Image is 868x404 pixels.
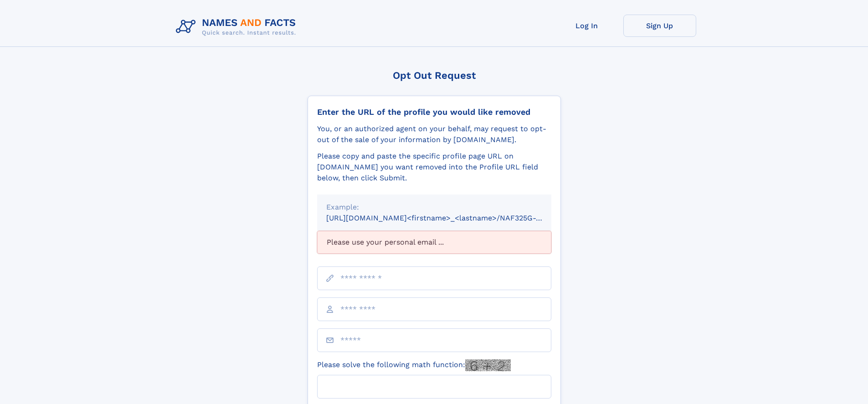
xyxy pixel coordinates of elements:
small: [URL][DOMAIN_NAME]<firstname>_<lastname>/NAF325G-xxxxxxxx [326,214,569,222]
a: Log In [550,15,623,37]
div: Example: [326,202,542,213]
img: Logo Names and Facts [172,15,303,39]
a: Sign Up [623,15,696,37]
div: Enter the URL of the profile you would like removed [317,107,551,117]
div: Please copy and paste the specific profile page URL on [DOMAIN_NAME] you want removed into the Pr... [317,151,551,184]
div: You, or an authorized agent on your behalf, may request to opt-out of the sale of your informatio... [317,123,551,145]
div: Please use your personal email ... [317,231,551,254]
label: Please solve the following math function: [317,359,511,371]
div: Opt Out Request [308,70,561,81]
